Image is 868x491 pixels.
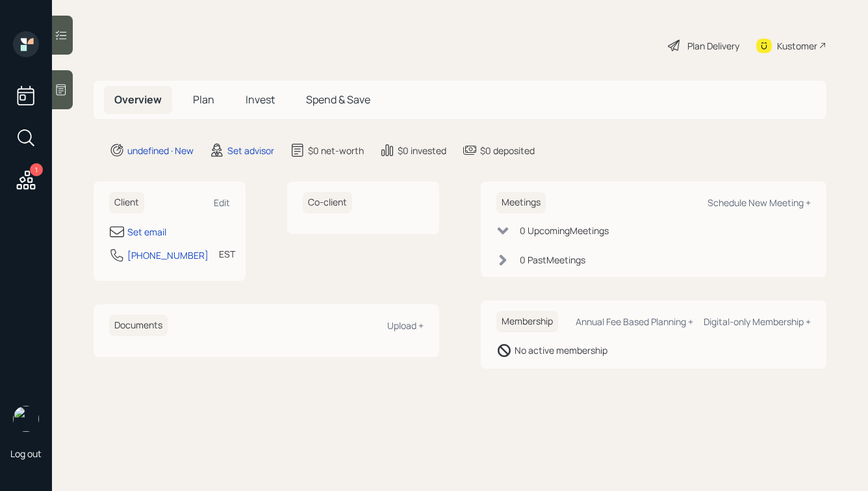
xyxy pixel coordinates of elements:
[520,224,609,237] div: 0 Upcoming Meeting s
[227,144,274,157] div: Set advisor
[480,144,535,157] div: $0 deposited
[496,192,546,213] h6: Meetings
[10,447,42,460] div: Log out
[308,144,364,157] div: $0 net-worth
[109,315,168,336] h6: Documents
[520,253,585,267] div: 0 Past Meeting s
[219,247,235,261] div: EST
[687,39,739,53] div: Plan Delivery
[496,311,558,332] h6: Membership
[127,248,209,262] div: [PHONE_NUMBER]
[704,315,811,328] div: Digital-only Membership +
[13,406,39,432] img: hunter_neumayer.jpg
[246,92,275,107] span: Invest
[387,319,424,332] div: Upload +
[30,163,43,176] div: 1
[306,92,370,107] span: Spend & Save
[193,92,214,107] span: Plan
[214,196,230,209] div: Edit
[398,144,446,157] div: $0 invested
[777,39,817,53] div: Kustomer
[515,343,607,357] div: No active membership
[114,92,162,107] span: Overview
[576,315,693,328] div: Annual Fee Based Planning +
[127,225,166,239] div: Set email
[708,196,811,209] div: Schedule New Meeting +
[303,192,352,213] h6: Co-client
[109,192,144,213] h6: Client
[127,144,194,157] div: undefined · New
